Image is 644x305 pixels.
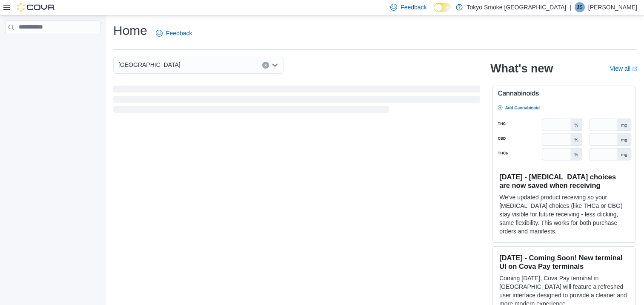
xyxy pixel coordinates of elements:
h1: Home [113,22,147,39]
h3: [DATE] - [MEDICAL_DATA] choices are now saved when receiving [499,173,628,190]
img: Cova [17,3,55,12]
nav: Complex example [5,36,100,56]
a: View allExternal link [610,65,637,72]
p: Tokyo Smoke [GEOGRAPHIC_DATA] [467,2,567,12]
svg: External link [632,66,637,72]
span: JS [577,2,583,12]
input: Dark Mode [434,3,452,12]
p: | [570,2,571,12]
span: Feedback [166,29,192,37]
span: Feedback [401,3,426,12]
div: Jason Sawka [575,2,585,12]
button: Open list of options [272,62,278,69]
button: Clear input [262,62,269,69]
a: Feedback [152,25,195,42]
span: Dark Mode [434,12,434,12]
h3: [DATE] - Coming Soon! New terminal UI on Cova Pay terminals [499,253,628,270]
span: [GEOGRAPHIC_DATA] [118,60,180,70]
p: We've updated product receiving so your [MEDICAL_DATA] choices (like THCa or CBG) stay visible fo... [499,193,628,236]
span: Loading [113,87,480,115]
p: [PERSON_NAME] [588,2,637,12]
h2: What's new [490,62,553,75]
